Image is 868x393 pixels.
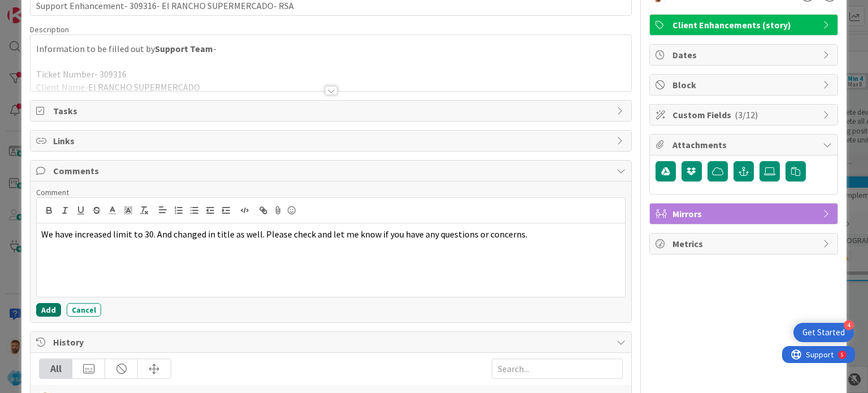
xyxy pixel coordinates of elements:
button: Add [36,303,61,317]
span: We have increased limit to 30. And changed in title as well. Please check and let me know if you ... [41,228,527,240]
p: Information to be filled out by - [36,42,625,55]
strong: Support Team [155,43,213,54]
span: Links [53,134,610,148]
div: 4 [844,320,854,330]
span: Block [672,78,817,92]
span: Custom Fields [672,108,817,122]
span: Attachments [672,138,817,152]
span: Client Enhancements (story) [672,18,817,32]
div: All [40,359,72,378]
span: Support [24,2,51,15]
input: Search... [492,359,623,379]
div: Get Started [802,327,845,338]
span: Comment [36,187,69,197]
div: 5 [59,5,62,14]
span: Comments [53,164,610,178]
div: Open Get Started checklist, remaining modules: 4 [793,323,854,342]
span: Tasks [53,104,610,118]
span: Metrics [672,237,817,251]
span: Dates [672,48,817,62]
span: Description [30,24,69,34]
span: ( 3/12 ) [735,109,758,120]
span: History [53,335,610,349]
button: Cancel [67,303,101,317]
span: Mirrors [672,207,817,221]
